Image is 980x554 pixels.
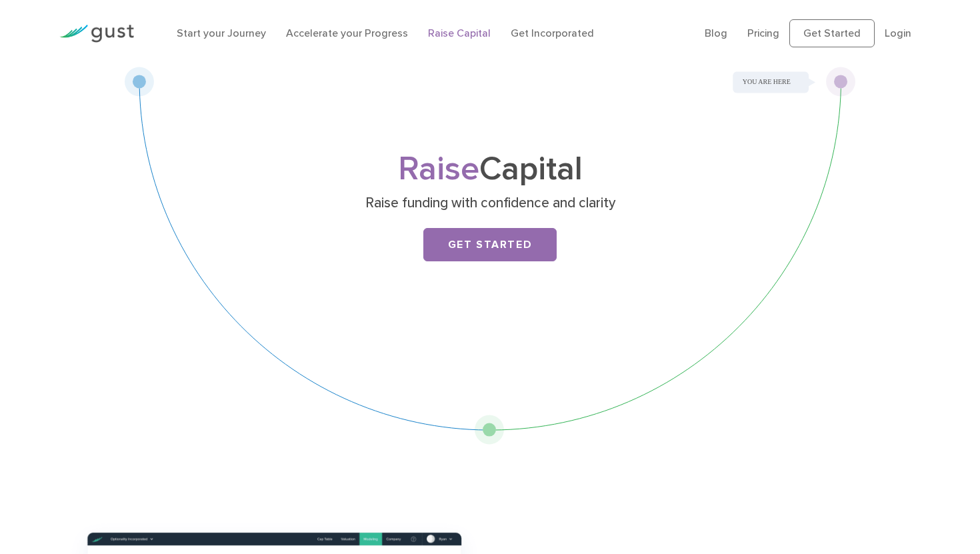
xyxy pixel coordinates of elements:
[227,154,753,185] h1: Capital
[286,27,408,39] a: Accelerate your Progress
[398,149,479,189] span: Raise
[428,27,491,39] a: Raise Capital
[511,27,594,39] a: Get Incorporated
[747,27,779,39] a: Pricing
[177,27,266,39] a: Start your Journey
[789,19,875,47] a: Get Started
[885,27,911,39] a: Login
[423,228,557,261] a: Get Started
[232,194,749,213] p: Raise funding with confidence and clarity
[59,25,134,43] img: Gust Logo
[705,27,727,39] a: Blog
